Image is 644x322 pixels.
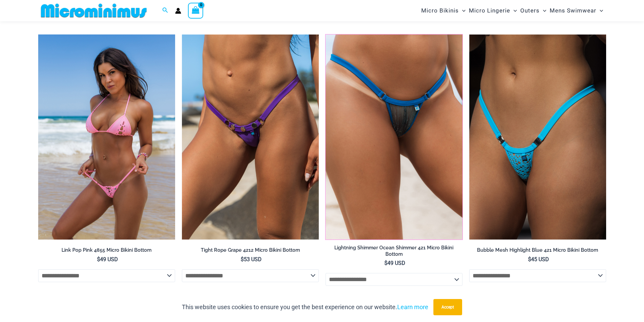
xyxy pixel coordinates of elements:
a: Link Pop Pink 4855 Micro Bikini Bottom [38,247,175,256]
span: Menu Toggle [510,2,517,19]
span: Micro Bikinis [421,2,459,19]
span: Micro Lingerie [469,2,510,19]
a: Lightning Shimmer Ocean Shimmer 421 Micro 01Lightning Shimmer Ocean Shimmer 421 Micro 02Lightning... [326,34,462,240]
span: $ [97,256,100,263]
img: Bubble Mesh Highlight Blue 421 Micro 01 [469,34,606,240]
a: Account icon link [175,8,181,14]
a: Lightning Shimmer Ocean Shimmer 421 Micro Bikini Bottom [326,245,462,260]
a: Bubble Mesh Highlight Blue 421 Micro Bikini Bottom [469,247,606,256]
span: $ [241,256,244,263]
span: Menu Toggle [459,2,466,19]
a: Learn more [397,303,428,311]
h2: Bubble Mesh Highlight Blue 421 Micro Bikini Bottom [469,247,606,253]
a: Search icon link [162,6,168,15]
a: Micro LingerieMenu ToggleMenu Toggle [467,2,519,19]
bdi: 49 USD [384,260,405,266]
a: Tight Rope Grape 4212 Micro Bikini Bottom [182,247,319,256]
a: OutersMenu ToggleMenu Toggle [519,2,548,19]
span: $ [384,260,387,266]
h2: Lightning Shimmer Ocean Shimmer 421 Micro Bikini Bottom [326,245,462,257]
span: Menu Toggle [596,2,603,19]
bdi: 53 USD [241,256,262,263]
p: This website uses cookies to ensure you get the best experience on our website. [182,302,428,312]
a: Mens SwimwearMenu ToggleMenu Toggle [548,2,605,19]
a: Bubble Mesh Highlight Blue 421 Micro 01Bubble Mesh Highlight Blue 421 Micro 02Bubble Mesh Highlig... [469,34,606,240]
a: Tight Rope Grape 4212 Micro Bottom 01Tight Rope Grape 4212 Micro Bottom 02Tight Rope Grape 4212 M... [182,34,319,240]
img: Link Pop Pink 3070 Top 4855 Bottom 03 [38,34,175,240]
span: Mens Swimwear [550,2,596,19]
nav: Site Navigation [419,1,606,20]
bdi: 49 USD [97,256,118,263]
bdi: 45 USD [528,256,549,263]
a: View Shopping Cart, empty [188,3,204,18]
button: Accept [433,299,462,315]
span: Menu Toggle [540,2,546,19]
img: Tight Rope Grape 4212 Micro Bottom 01 [182,34,319,240]
a: Micro BikinisMenu ToggleMenu Toggle [420,2,467,19]
h2: Tight Rope Grape 4212 Micro Bikini Bottom [182,247,319,253]
img: Lightning Shimmer Ocean Shimmer 421 Micro 01 [326,34,462,240]
a: Link Pop Pink 4855 Bottom 01Link Pop Pink 3070 Top 4855 Bottom 03Link Pop Pink 3070 Top 4855 Bott... [38,34,175,240]
img: MM SHOP LOGO FLAT [38,3,149,18]
span: Outers [520,2,540,19]
span: $ [528,256,531,263]
h2: Link Pop Pink 4855 Micro Bikini Bottom [38,247,175,253]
